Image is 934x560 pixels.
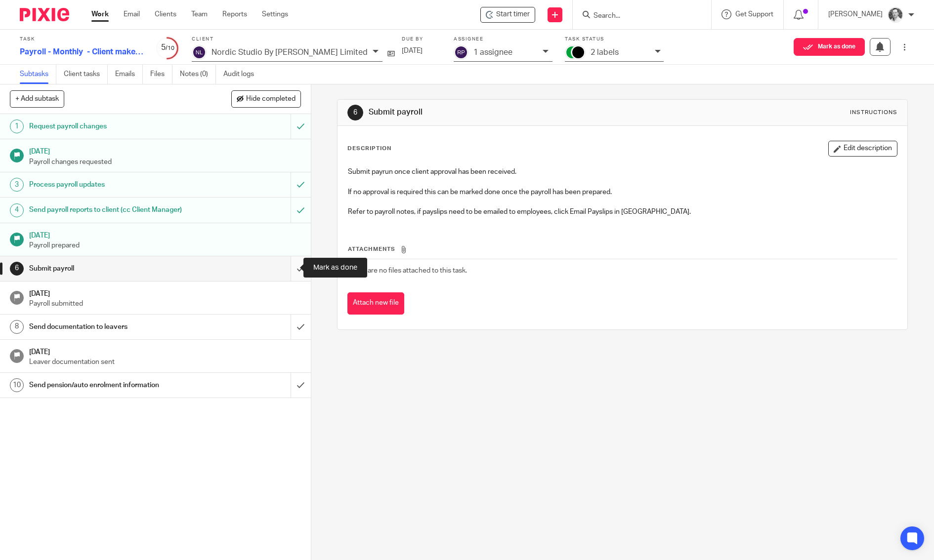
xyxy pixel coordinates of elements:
h1: Submit payroll [29,261,197,276]
div: 5 [156,42,179,53]
p: 2 labels [591,48,619,57]
a: Files [150,65,172,84]
button: Edit description [828,141,897,157]
button: Mark as done [794,38,865,56]
a: Work [91,9,109,19]
div: 4 [10,203,24,217]
p: Nordic Studio By [PERSON_NAME] Limited [212,48,368,57]
h1: Process payroll updates [29,177,197,192]
a: Notes (0) [180,65,216,84]
div: 10 [10,378,24,392]
label: Task status [565,36,664,42]
label: Client [192,36,389,42]
span: [DATE] [402,47,423,54]
div: Nordic Studio By Biehl Limited - Payroll - Monthly - Client makes payments [480,7,535,23]
button: Hide completed [231,90,301,107]
p: [PERSON_NAME] [828,9,883,19]
a: Subtasks [20,65,56,84]
h1: [DATE] [29,345,301,357]
label: Due by [402,36,441,42]
span: There are no files attached to this task. [348,267,467,274]
span: Get Support [735,11,773,18]
a: Email [124,9,140,19]
a: Audit logs [223,65,261,84]
div: 8 [10,320,24,334]
span: Hide completed [246,95,296,103]
div: 6 [10,262,24,276]
h1: Submit payroll [369,107,644,118]
label: Assignee [454,36,552,42]
input: Search [593,12,681,21]
div: Instructions [850,109,897,117]
img: Pixie [20,8,69,21]
a: Team [191,9,208,19]
h1: [DATE] [29,228,301,240]
img: Rod%202%20Small.jpg [888,7,903,23]
div: 6 [347,105,363,120]
span: Start timer [496,9,530,20]
a: Client tasks [64,65,108,84]
a: Clients [155,9,176,19]
h1: Send pension/auto enrolment information [29,378,197,393]
h1: [DATE] [29,144,301,157]
span: Mark as done [818,43,855,50]
button: + Add subtask [10,90,64,107]
p: If no approval is required this can be marked done once the payroll has been prepared. [348,187,897,197]
a: Settings [262,9,288,19]
p: Leaver documentation sent [29,357,301,367]
p: Payroll prepared [29,240,301,250]
p: Payroll changes requested [29,157,301,167]
small: /10 [166,45,174,51]
a: Reports [222,9,247,19]
a: Emails [115,65,143,84]
p: 1 assignee [473,48,512,57]
img: svg%3E [192,45,207,60]
h1: Send payroll reports to client (cc Client Manager) [29,202,197,217]
h1: Request payroll changes [29,119,197,134]
p: Refer to payroll notes, if payslips need to be emailed to employees, click Email Payslips in [GEO... [348,207,897,217]
div: 1 [10,120,24,133]
div: 3 [10,178,24,192]
img: svg%3E [454,45,468,60]
p: Payroll submitted [29,299,301,309]
p: Submit payrun once client approval has been received. [348,167,897,177]
button: Attach new file [347,292,404,315]
h1: [DATE] [29,286,301,299]
h1: Send documentation to leavers [29,320,197,334]
p: Description [347,145,391,153]
label: Task [20,36,143,42]
span: Attachments [348,246,395,252]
